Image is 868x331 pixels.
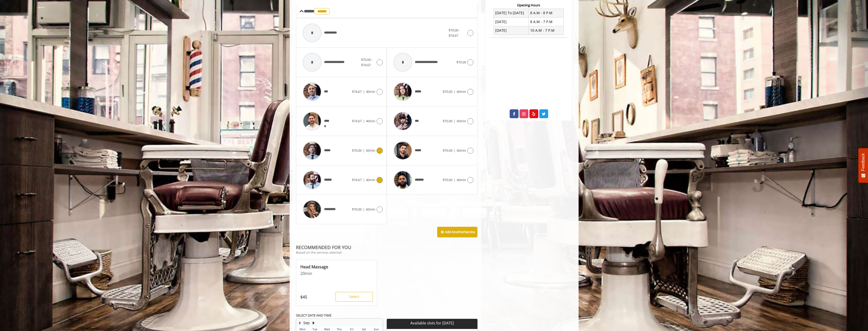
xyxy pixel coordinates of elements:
span: min [305,271,312,276]
span: $70.00 [352,148,362,153]
span: 60min [457,119,466,123]
td: [DATE] To [DATE] [494,9,529,17]
span: $74.67 [352,178,362,182]
span: $70.00 - $74.67 [449,28,460,38]
p: Available slots for [DATE] [389,321,475,325]
span: 60min [366,148,375,153]
span: $70.00 [352,207,362,212]
p: 20 [300,271,373,276]
span: $70.00 [456,60,466,64]
span: 60min [457,89,466,94]
span: 60min [366,207,375,212]
td: [DATE] [494,26,529,35]
span: 40min [366,89,375,94]
span: 60min [457,148,466,153]
td: 10 A.M - 7 P.M [529,26,564,35]
span: 40min [366,178,375,182]
span: $74.67 [352,119,362,123]
span: | [363,119,365,123]
p: Based on the services selected [296,251,478,254]
p: Head Massage [300,264,373,270]
span: $70.00 [443,148,452,153]
span: | [454,89,455,94]
span: 40min [457,178,466,182]
b: Add Another Service [445,230,475,234]
span: | [454,148,455,153]
button: Feedback - Show survey [858,148,868,183]
button: Add AnotherService [437,227,477,237]
span: $70.00 - $74.67 [361,57,373,67]
p: 45 [300,294,307,300]
b: SELECT DATE AND TIME [296,313,331,318]
span: | [363,207,365,212]
span: $74.67 [352,89,362,94]
span: $70.00 [443,119,452,123]
span: | [363,178,365,182]
td: [DATE] [494,18,529,26]
span: | [363,148,365,153]
span: $ [300,294,303,300]
td: 8 A.M - 8 P.M [529,9,564,17]
span: 40min [366,119,375,123]
td: 8 A.M - 7 P.M [529,18,564,26]
span: | [363,89,365,94]
button: Next Month [312,320,316,326]
button: Select [336,292,373,302]
span: $70.00 [443,178,452,182]
h3: Opening Hours [490,3,567,7]
span: Feedback [861,153,865,171]
span: | [454,119,455,123]
span: | [454,178,455,182]
button: Sep [303,320,310,326]
span: $70.00 [443,89,452,94]
button: Previous Month [298,320,302,326]
b: RECOMMENDED FOR YOU [296,244,351,250]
